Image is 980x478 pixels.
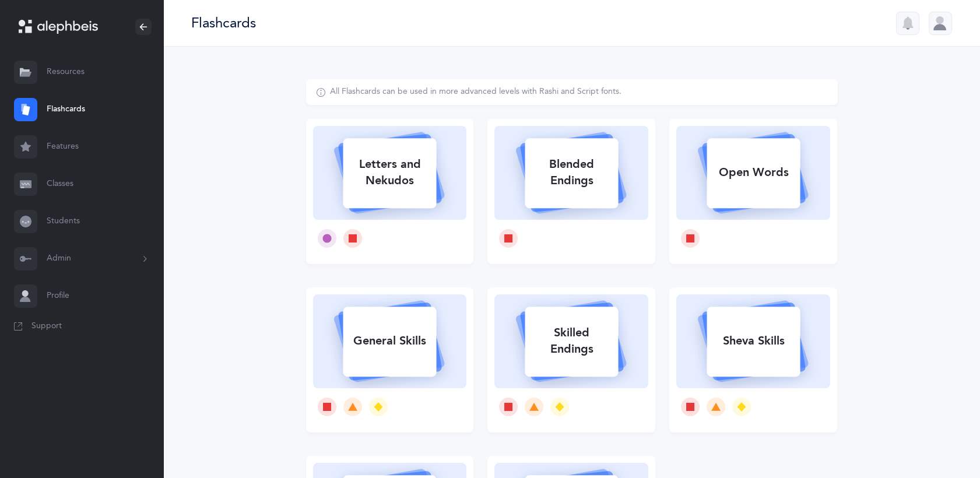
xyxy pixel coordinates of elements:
div: General Skills [343,326,436,356]
div: Flashcards [191,13,256,33]
div: Skilled Endings [525,318,618,364]
div: Blended Endings [525,149,618,196]
div: Sheva Skills [707,326,800,356]
div: Letters and Nekudos [343,149,436,196]
div: All Flashcards can be used in more advanced levels with Rashi and Script fonts. [330,86,621,98]
span: Support [31,321,62,332]
div: Open Words [707,157,800,188]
